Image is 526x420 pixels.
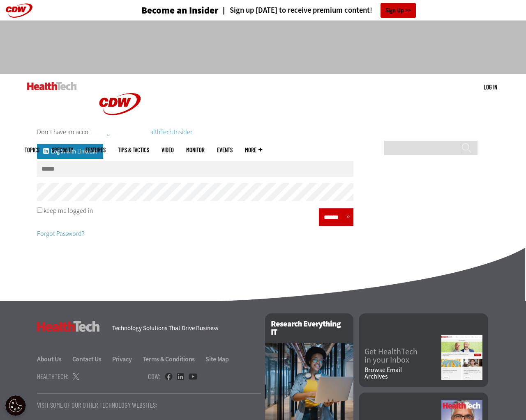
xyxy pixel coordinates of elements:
[219,7,372,14] a: Sign up [DATE] to receive premium content!
[113,29,413,66] iframe: advertisement
[217,147,233,153] a: Events
[143,355,205,363] a: Terms & Conditions
[148,373,161,380] h4: CDW:
[37,355,71,363] a: About Us
[484,83,497,91] a: Log in
[25,147,39,153] span: Topics
[112,355,141,363] a: Privacy
[365,367,441,380] a: Browse EmailArchives
[85,147,106,153] a: Features
[111,6,219,15] a: Become an Insider
[72,355,111,363] a: Contact Us
[89,74,151,135] img: Home
[441,335,482,380] img: newsletter screenshot
[52,147,73,153] span: Specialty
[245,147,262,153] span: More
[5,395,26,416] button: Open Preferences
[89,128,151,137] a: CDW
[37,229,84,238] a: Forgot Password?
[161,147,174,153] a: Video
[265,313,353,343] h2: Research Everything IT
[205,355,229,363] a: Site Map
[112,325,255,331] h4: Technology Solutions That Drive Business
[37,402,261,409] p: Visit Some Of Our Other Technology Websites:
[5,395,26,416] div: Cookie Settings
[381,3,416,18] a: Sign Up
[27,82,77,90] img: Home
[365,348,441,364] a: Get HealthTechin your Inbox
[141,6,219,15] h3: Become an Insider
[37,373,69,380] h4: HealthTech:
[118,147,149,153] a: Tips & Tactics
[37,321,100,332] h3: HealthTech
[484,83,497,91] div: User menu
[186,147,205,153] a: MonITor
